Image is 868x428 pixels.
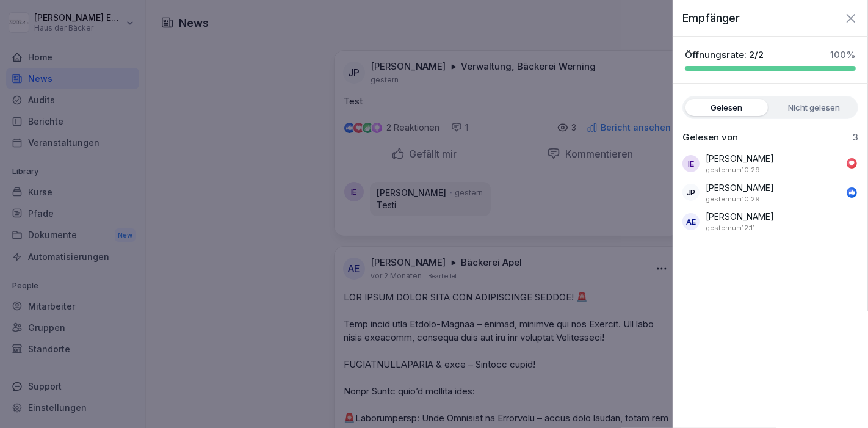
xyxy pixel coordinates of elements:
[830,49,856,61] p: 100 %
[682,131,738,143] p: Gelesen von
[706,223,755,233] p: 9. September 2025 um 12:11
[706,152,774,165] p: [PERSON_NAME]
[706,165,760,175] p: 9. September 2025 um 10:29
[706,181,774,194] p: [PERSON_NAME]
[847,159,856,168] img: love
[853,131,858,143] p: 3
[685,99,768,116] label: Gelesen
[706,194,760,205] p: 9. September 2025 um 10:29
[685,49,764,61] p: Öffnungsrate: 2/2
[847,187,857,197] img: like
[682,155,700,172] div: IE
[682,184,700,201] div: JP
[706,210,774,223] p: [PERSON_NAME]
[773,99,855,116] label: Nicht gelesen
[682,10,740,26] p: Empfänger
[682,213,700,230] div: AE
